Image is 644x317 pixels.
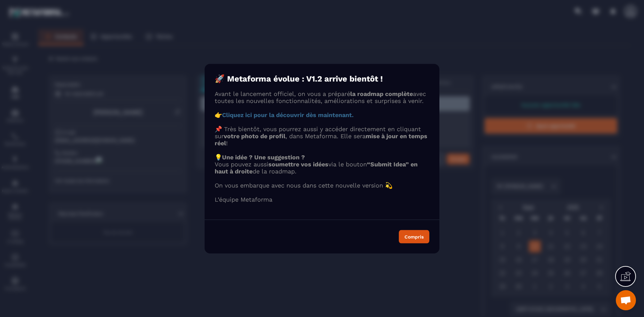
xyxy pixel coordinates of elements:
p: 👉 [215,111,429,118]
p: Vous pouvez aussi via le bouton de la roadmap. [215,160,429,174]
strong: mise à jour en temps réel [215,132,427,146]
button: Compris [399,230,429,243]
strong: Une idée ? Une suggestion ? [222,153,305,160]
p: L’équipe Metaforma [215,196,429,203]
div: Ouvrir le chat [616,290,636,310]
p: 📌 Très bientôt, vous pourrez aussi y accéder directement en cliquant sur , dans Metaforma. Elle s... [215,125,429,146]
strong: la roadmap complète [350,90,413,97]
strong: votre photo de profil [224,132,285,139]
p: 💡 [215,153,429,160]
p: Avant le lancement officiel, on vous a préparé avec toutes les nouvelles fonctionnalités, amélior... [215,90,429,104]
h4: 🚀 Metaforma évolue : V1.2 arrive bientôt ! [215,74,429,83]
a: Cliquez ici pour la découvrir dès maintenant. [222,111,354,118]
strong: “Submit Idea” en haut à droite [215,160,418,174]
p: On vous embarque avec nous dans cette nouvelle version 💫 [215,181,429,189]
div: Compris [405,234,424,239]
strong: soumettre vos idées [268,160,328,167]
